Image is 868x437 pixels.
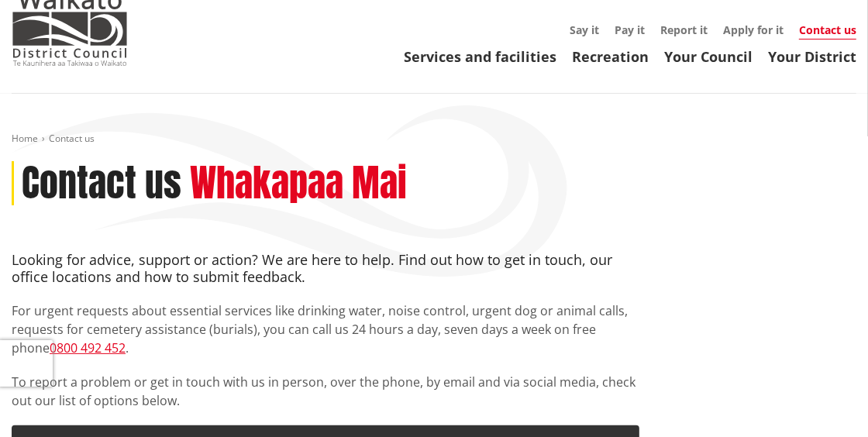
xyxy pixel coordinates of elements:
a: 0800 492 452 [50,339,126,356]
h1: Contact us [22,161,181,206]
a: Report it [660,22,708,37]
a: Your Council [664,47,753,66]
a: Services and facilities [404,47,556,66]
a: Recreation [572,47,649,66]
a: Your District [768,47,856,66]
h4: Looking for advice, support or action? We are here to help. Find out how to get in touch, our off... [12,252,639,285]
h2: Whakapaa Mai [190,161,407,206]
a: Say it [570,22,599,37]
p: For urgent requests about essential services like drinking water, noise control, urgent dog or an... [12,301,639,357]
nav: breadcrumb [12,132,856,146]
p: To report a problem or get in touch with us in person, over the phone, by email and via social me... [12,373,639,410]
iframe: Messenger Launcher [797,372,852,428]
span: Contact us [49,132,95,145]
a: Apply for it [723,22,784,37]
a: Pay it [615,22,645,37]
a: Contact us [799,22,856,40]
a: Home [12,132,38,145]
